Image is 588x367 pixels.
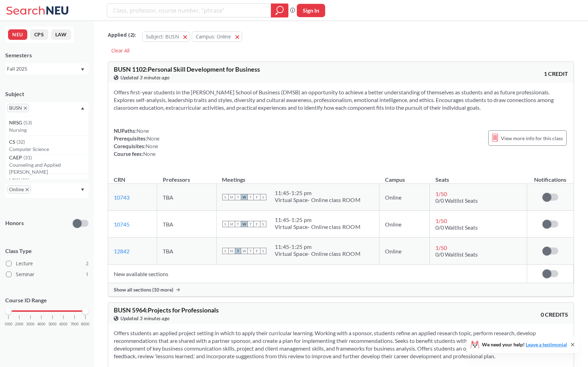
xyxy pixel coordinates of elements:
span: Subject: BUSN [146,33,179,40]
span: 2000 [15,322,23,326]
div: Clear All [108,45,133,56]
span: None [146,143,158,149]
td: TBA [157,211,217,238]
svg: Dropdown arrow [81,107,84,110]
span: Applied ( 2 ): [108,31,136,39]
span: 0/0 Waitlist Seats [435,251,478,258]
button: NEU [8,29,27,40]
span: BUSN 1102 : Personal Skill Development for Business [114,65,260,73]
a: 10745 [114,221,129,228]
th: Notifications [527,169,574,184]
a: Leave a testimonial [526,341,567,347]
p: Course ID Range [5,296,89,304]
span: 6000 [59,322,68,326]
div: magnifying glass [271,3,288,17]
div: Virtual Space- Online class ROOM [275,223,360,230]
td: TBA [157,238,217,265]
p: Honors [5,219,24,227]
span: F [254,194,260,200]
span: Updated 3 minutes ago [120,74,170,81]
span: We need your help! [482,342,567,347]
span: W [241,248,247,254]
span: S [222,221,229,227]
span: M [229,194,235,200]
svg: Dropdown arrow [81,188,84,191]
span: LAW [9,177,21,184]
div: BUSNX to remove pillDropdown arrowNRSG(53)NursingCS(32)Computer ScienceCAEP(31)Counseling and App... [5,102,89,116]
td: Online [379,211,430,238]
span: T [247,221,254,227]
div: Show all sections (10 more) [108,283,574,296]
span: 5000 [48,322,57,326]
span: 1000 [4,322,13,326]
div: Virtual Space- Online class ROOM [275,196,360,203]
button: LAW [51,29,71,40]
span: M [229,248,235,254]
span: ( 32 ) [16,139,25,145]
span: W [241,221,247,227]
input: Class, professor, course number, "phrase" [112,5,266,16]
span: CAEP [9,154,23,161]
span: M [229,221,235,227]
section: Offers first-year students in the [PERSON_NAME] School of Business (DMSB) an opportunity to achie... [114,88,568,111]
section: Offers students an applied project setting in which to apply their curricular learning. Working w... [114,329,568,360]
th: Professors [157,169,217,184]
span: 1 CREDIT [544,70,568,78]
span: BUSNX to remove pill [7,104,29,112]
div: CRN [114,176,125,183]
span: 2 [86,260,89,267]
span: Show all sections (10 more) [114,287,173,293]
p: Computer Science [9,146,88,153]
span: Campus: Online [196,33,231,40]
td: New available sections [108,265,527,283]
span: S [260,194,266,200]
span: 1 / 50 [435,244,447,251]
span: 0 CREDITS [541,311,568,318]
span: CS [9,138,16,146]
button: Sign In [297,4,325,17]
span: 8000 [81,322,90,326]
div: Fall 2025Dropdown arrow [5,63,89,74]
div: Fall 2025 [7,65,80,73]
label: Seminar [6,270,89,279]
span: S [222,248,229,254]
span: T [235,248,241,254]
div: Semesters [5,51,89,59]
div: Virtual Space- Online class ROOM [275,250,360,257]
div: 11:45 - 1:25 pm [275,189,360,196]
span: T [235,194,241,200]
span: S [260,248,266,254]
span: 4000 [37,322,45,326]
button: Subject: BUSN [142,31,190,42]
span: 0/0 Waitlist Seats [435,224,478,231]
div: 11:45 - 1:25 pm [275,243,360,250]
span: ( 31 ) [23,154,32,160]
div: 11:45 - 1:25 pm [275,216,360,223]
svg: magnifying glass [275,6,284,15]
button: Campus: Online [192,31,242,42]
span: S [222,194,229,200]
span: 0/0 Waitlist Seats [435,197,478,204]
span: ( 53 ) [23,120,32,125]
span: Updated 3 minutes ago [120,315,170,322]
th: Meetings [216,169,379,184]
span: None [136,128,149,134]
span: BUSN 5964 : Projects for Professionals [114,306,219,314]
svg: X to remove pill [24,107,27,110]
a: 10743 [114,194,129,201]
p: Counseling and Applied [PERSON_NAME] [9,161,88,175]
span: T [235,221,241,227]
span: ( 25 ) [21,177,29,183]
span: T [247,248,254,254]
span: Class Type [5,247,89,255]
span: F [254,221,260,227]
span: 3000 [26,322,35,326]
th: Campus [379,169,430,184]
span: 1 / 50 [435,190,447,197]
span: None [143,151,156,157]
span: 7000 [70,322,79,326]
th: Seats [430,169,527,184]
span: F [254,248,260,254]
svg: Dropdown arrow [81,68,84,71]
button: CPS [30,29,48,40]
